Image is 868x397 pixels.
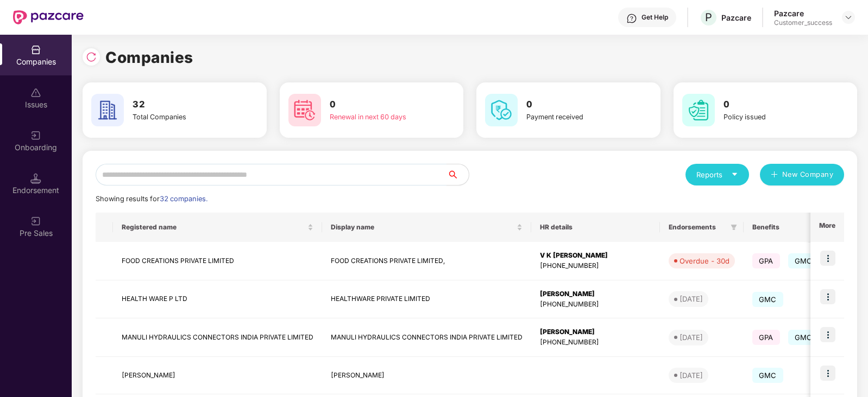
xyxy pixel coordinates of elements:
td: FOOD CREATIONS PRIVATE LIMITED, [322,242,531,280]
span: filter [731,224,737,230]
img: svg+xml;base64,PHN2ZyB4bWxucz0iaHR0cDovL3d3dy53My5vcmcvMjAwMC9zdmciIHdpZHRoPSI2MCIgaGVpZ2h0PSI2MC... [682,94,715,126]
td: [PERSON_NAME] [322,357,531,394]
span: 32 companies. [160,195,207,203]
button: search [446,164,469,185]
div: Overdue - 30d [680,255,729,266]
img: svg+xml;base64,PHN2ZyB4bWxucz0iaHR0cDovL3d3dy53My5vcmcvMjAwMC9zdmciIHdpZHRoPSI2MCIgaGVpZ2h0PSI2MC... [91,94,124,126]
img: icon [820,366,835,381]
td: [PERSON_NAME] [113,357,322,394]
div: [DATE] [680,332,703,343]
span: GMC [752,292,783,307]
img: svg+xml;base64,PHN2ZyB4bWxucz0iaHR0cDovL3d3dy53My5vcmcvMjAwMC9zdmciIHdpZHRoPSI2MCIgaGVpZ2h0PSI2MC... [288,94,321,126]
div: Payment received [526,112,620,123]
div: Pazcare [774,8,832,18]
th: Registered name [113,213,322,242]
h1: Companies [105,46,193,69]
td: MANULI HYDRAULICS CONNECTORS INDIA PRIVATE LIMITED [113,318,322,357]
span: Display name [331,223,514,232]
div: V K [PERSON_NAME] [540,251,651,261]
img: svg+xml;base64,PHN2ZyB3aWR0aD0iMTQuNSIgaGVpZ2h0PSIxNC41IiB2aWV3Qm94PSIwIDAgMTYgMTYiIGZpbGw9Im5vbm... [30,173,41,184]
img: icon [820,289,835,304]
img: New Pazcare Logo [13,10,84,24]
img: icon [820,327,835,342]
img: icon [820,251,835,266]
img: svg+xml;base64,PHN2ZyBpZD0iSXNzdWVzX2Rpc2FibGVkIiB4bWxucz0iaHR0cDovL3d3dy53My5vcmcvMjAwMC9zdmciIH... [30,87,41,98]
div: [PHONE_NUMBER] [540,337,651,348]
div: Get Help [641,13,668,22]
td: HEALTHWARE PRIVATE LIMITED [322,280,531,319]
span: Showing results for [96,195,207,203]
span: GPA [752,253,780,268]
span: GMC [788,253,819,268]
h3: 0 [724,98,817,112]
div: Customer_success [774,18,832,27]
td: HEALTH WARE P LTD [113,280,322,319]
div: [DATE] [680,293,703,304]
div: [DATE] [680,370,703,381]
span: GMC [788,330,819,345]
th: Display name [322,213,531,242]
th: HR details [531,213,660,242]
div: [PERSON_NAME] [540,327,651,337]
span: New Company [782,169,834,180]
h3: 0 [330,98,423,112]
span: search [446,170,469,179]
div: Pazcare [721,12,751,23]
img: svg+xml;base64,PHN2ZyBpZD0iQ29tcGFuaWVzIiB4bWxucz0iaHR0cDovL3d3dy53My5vcmcvMjAwMC9zdmciIHdpZHRoPS... [30,44,41,55]
div: Renewal in next 60 days [330,112,423,123]
span: caret-down [731,171,738,178]
h3: 0 [526,98,620,112]
span: plus [771,171,778,180]
div: [PERSON_NAME] [540,289,651,299]
div: Total Companies [133,112,226,123]
span: GPA [752,330,780,345]
th: More [810,213,844,242]
div: Policy issued [724,112,817,123]
div: Reports [696,169,738,180]
img: svg+xml;base64,PHN2ZyB3aWR0aD0iMjAiIGhlaWdodD0iMjAiIHZpZXdCb3g9IjAgMCAyMCAyMCIgZmlsbD0ibm9uZSIgeG... [30,130,41,141]
span: filter [728,221,739,234]
img: svg+xml;base64,PHN2ZyB4bWxucz0iaHR0cDovL3d3dy53My5vcmcvMjAwMC9zdmciIHdpZHRoPSI2MCIgaGVpZ2h0PSI2MC... [485,94,518,126]
img: svg+xml;base64,PHN2ZyBpZD0iRHJvcGRvd24tMzJ4MzIiIHhtbG5zPSJodHRwOi8vd3d3LnczLm9yZy8yMDAwL3N2ZyIgd2... [844,13,853,22]
h3: 32 [133,98,226,112]
td: MANULI HYDRAULICS CONNECTORS INDIA PRIVATE LIMITED [322,318,531,357]
span: Registered name [122,223,305,232]
span: Endorsements [669,223,726,232]
span: P [705,11,712,24]
button: plusNew Company [760,164,844,185]
span: GMC [752,368,783,383]
td: FOOD CREATIONS PRIVATE LIMITED [113,242,322,280]
img: svg+xml;base64,PHN2ZyB3aWR0aD0iMjAiIGhlaWdodD0iMjAiIHZpZXdCb3g9IjAgMCAyMCAyMCIgZmlsbD0ibm9uZSIgeG... [30,216,41,227]
img: svg+xml;base64,PHN2ZyBpZD0iSGVscC0zMngzMiIgeG1sbnM9Imh0dHA6Ly93d3cudzMub3JnLzIwMDAvc3ZnIiB3aWR0aD... [626,13,637,24]
div: [PHONE_NUMBER] [540,299,651,310]
div: [PHONE_NUMBER] [540,261,651,271]
img: svg+xml;base64,PHN2ZyBpZD0iUmVsb2FkLTMyeDMyIiB4bWxucz0iaHR0cDovL3d3dy53My5vcmcvMjAwMC9zdmciIHdpZH... [86,52,97,62]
